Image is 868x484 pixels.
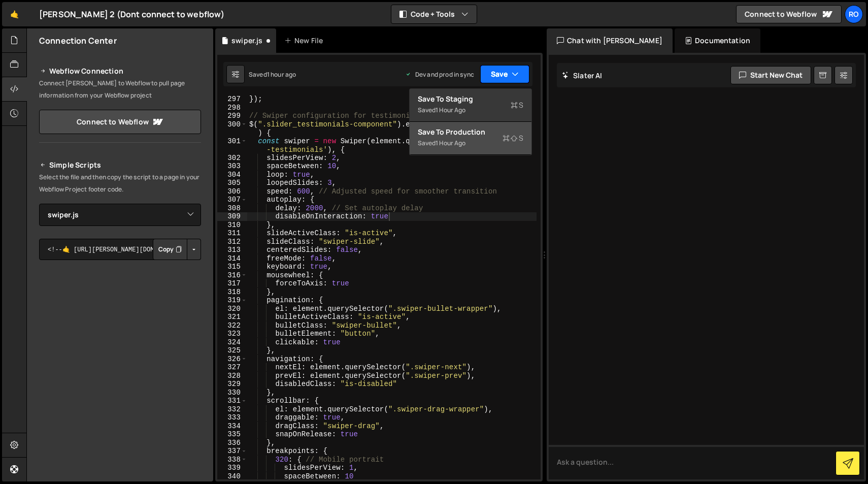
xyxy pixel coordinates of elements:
[217,221,247,230] div: 310
[284,36,327,46] div: New File
[217,330,247,338] div: 323
[217,363,247,372] div: 327
[217,296,247,305] div: 319
[217,372,247,380] div: 328
[39,239,201,260] textarea: <!--🤙 [URL][PERSON_NAME][DOMAIN_NAME]> <script>document.addEventListener("DOMContentLoaded", func...
[217,305,247,313] div: 320
[39,159,201,171] h2: Simple Scripts
[730,66,811,84] button: Start new chat
[409,88,532,155] div: Code + Tools
[39,171,201,196] p: Select the file and then copy the script to a page in your Webflow Project footer code.
[436,106,465,114] div: 1 hour ago
[217,271,247,280] div: 316
[217,120,247,137] div: 300
[217,154,247,163] div: 302
[217,196,247,204] div: 307
[217,346,247,355] div: 325
[503,133,523,143] span: S
[217,355,247,364] div: 326
[153,239,201,260] div: Button group with nested dropdown
[267,70,296,79] div: 1 hour ago
[39,35,117,46] h2: Connection Center
[436,139,465,147] div: 1 hour ago
[39,8,225,20] div: [PERSON_NAME] 2 (Dont connect to webflow)
[39,375,202,466] iframe: YouTube video player
[217,321,247,330] div: 322
[217,204,247,213] div: 308
[2,2,27,26] a: 🤙
[217,171,247,179] div: 304
[217,246,247,254] div: 313
[675,28,760,53] div: Documentation
[217,397,247,405] div: 331
[39,277,202,368] iframe: YouTube video player
[217,456,247,464] div: 338
[217,313,247,321] div: 321
[217,104,247,112] div: 298
[511,100,523,110] span: S
[217,187,247,196] div: 306
[217,162,247,171] div: 303
[217,447,247,456] div: 337
[217,389,247,397] div: 330
[418,137,523,149] div: Saved
[418,94,523,104] div: Save to Staging
[217,179,247,187] div: 305
[217,380,247,389] div: 329
[736,5,842,23] a: Connect to Webflow
[418,104,523,116] div: Saved
[217,229,247,238] div: 311
[547,28,673,53] div: Chat with [PERSON_NAME]
[249,70,296,79] div: Saved
[217,112,247,120] div: 299
[217,279,247,288] div: 317
[153,239,187,260] button: Copy
[410,89,531,122] button: Save to StagingS Saved1 hour ago
[217,95,247,104] div: 297
[845,5,863,23] a: Ro
[217,288,247,297] div: 318
[217,137,247,154] div: 301
[39,77,201,102] p: Connect [PERSON_NAME] to Webflow to pull page information from your Webflow project
[217,405,247,414] div: 332
[418,127,523,137] div: Save to Production
[217,238,247,246] div: 312
[391,5,477,23] button: Code + Tools
[217,263,247,271] div: 315
[217,472,247,481] div: 340
[217,430,247,439] div: 335
[39,110,201,134] a: Connect to Webflow
[410,122,531,155] button: Save to ProductionS Saved1 hour ago
[217,254,247,263] div: 314
[562,71,603,80] h2: Slater AI
[405,70,474,79] div: Dev and prod in sync
[480,65,529,83] button: Save
[39,65,201,77] h2: Webflow Connection
[217,464,247,472] div: 339
[217,422,247,431] div: 334
[217,212,247,221] div: 309
[231,36,262,46] div: swiper.js
[217,439,247,447] div: 336
[217,338,247,347] div: 324
[217,413,247,422] div: 333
